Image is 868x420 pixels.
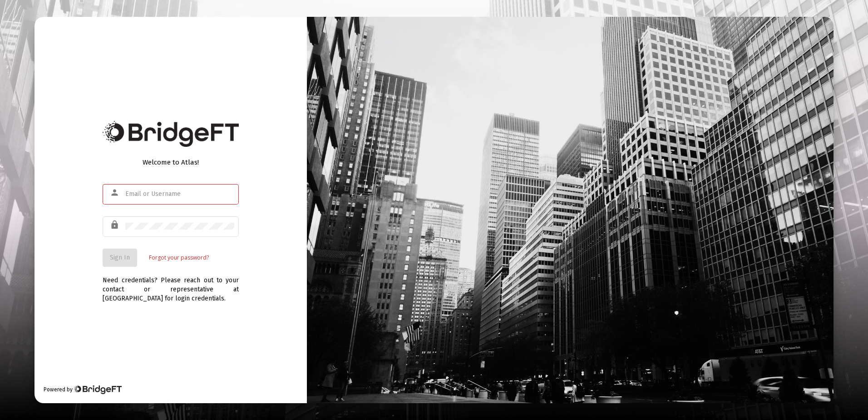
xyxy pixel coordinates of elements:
[110,187,121,198] mat-icon: person
[44,385,121,394] div: Powered by
[110,220,121,230] mat-icon: lock
[103,158,239,167] div: Welcome to Atlas!
[149,253,209,262] a: Forgot your password?
[74,385,121,394] img: Bridge Financial Technology Logo
[125,190,234,198] input: Email or Username
[103,249,137,267] button: Sign In
[103,121,239,147] img: Bridge Financial Technology Logo
[103,267,239,303] div: Need credentials? Please reach out to your contact or representative at [GEOGRAPHIC_DATA] for log...
[110,254,130,261] span: Sign In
